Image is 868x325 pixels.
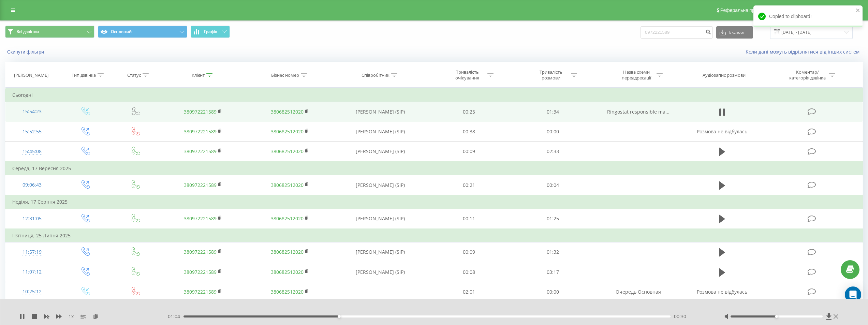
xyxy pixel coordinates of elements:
div: 12:31:05 [12,212,52,225]
a: 380972221589 [184,128,217,135]
a: 380972221589 [184,269,217,275]
span: - 01:04 [166,313,183,320]
td: [PERSON_NAME] (SIP) [334,209,427,229]
td: Неділя, 17 Серпня 2025 [5,195,863,209]
div: 10:25:12 [12,285,52,298]
td: 02:01 [427,282,511,302]
div: Тип дзвінка [72,72,96,78]
div: 11:07:12 [12,265,52,279]
span: Розмова не відбулась [697,128,747,135]
div: Назва схеми переадресації [618,69,655,81]
a: 380682512020 [271,249,304,255]
span: Графік [204,29,217,34]
td: 00:25 [427,102,511,122]
div: Copied to clipboard! [753,5,863,27]
td: 01:25 [511,209,594,229]
td: 01:32 [511,242,594,262]
div: Тривалість розмови [533,69,569,81]
td: 00:08 [427,262,511,282]
a: 380972221589 [184,289,217,295]
td: [PERSON_NAME] (SIP) [334,262,427,282]
div: 15:52:55 [12,125,52,138]
div: 15:45:08 [12,145,52,158]
a: 380682512020 [271,289,304,295]
div: Аудіозапис розмови [703,72,746,78]
td: 00:00 [511,122,594,142]
span: Розмова не відбулась [697,289,747,295]
div: Open Intercom Messenger [845,286,861,303]
div: Бізнес номер [271,72,299,78]
div: Accessibility label [338,315,341,318]
td: [PERSON_NAME] (SIP) [334,175,427,195]
td: [PERSON_NAME] (SIP) [334,142,427,162]
div: Клієнт [192,72,205,78]
a: 380682512020 [271,108,304,115]
a: 380972221589 [184,182,217,188]
a: 380972221589 [184,148,217,154]
span: 1 x [69,313,74,320]
td: Сьогодні [5,88,863,102]
div: Коментар/категорія дзвінка [788,69,827,81]
a: 380972221589 [184,108,217,115]
td: П’ятниця, 25 Липня 2025 [5,229,863,242]
a: 380682512020 [271,215,304,222]
td: 00:09 [427,142,511,162]
button: Графік [191,26,230,38]
div: Тривалість очікування [449,69,486,81]
span: Всі дзвінки [16,29,39,34]
div: 15:54:23 [12,105,52,118]
button: close [856,8,860,14]
span: 00:30 [674,313,686,320]
span: Реферальна програма [720,8,770,13]
td: [PERSON_NAME] (SIP) [334,102,427,122]
button: Основний [98,26,187,38]
div: 09:06:43 [12,178,52,192]
td: [PERSON_NAME] (SIP) [334,122,427,142]
a: 380682512020 [271,148,304,154]
a: Коли дані можуть відрізнятися вiд інших систем [746,48,863,55]
a: 380682512020 [271,182,304,188]
button: Всі дзвінки [5,26,94,38]
td: 00:00 [511,282,594,302]
td: [PERSON_NAME] (SIP) [334,242,427,262]
td: 03:17 [511,262,594,282]
a: 380682512020 [271,269,304,275]
input: Пошук за номером [641,26,713,39]
td: 01:34 [511,102,594,122]
button: Скинути фільтри [5,49,47,55]
div: [PERSON_NAME] [14,72,48,78]
span: Ringostat responsible ma... [607,108,670,115]
td: 00:38 [427,122,511,142]
td: 00:04 [511,175,594,195]
button: Експорт [716,26,753,39]
a: 380972221589 [184,249,217,255]
div: Статус [127,72,141,78]
td: Середа, 17 Вересня 2025 [5,162,863,175]
td: 02:33 [511,142,594,162]
div: Accessibility label [775,315,778,318]
td: 00:09 [427,242,511,262]
div: 11:57:19 [12,246,52,259]
a: 380682512020 [271,128,304,135]
td: Очередь Основная [594,282,681,302]
div: Співробітник [362,72,389,78]
a: 380972221589 [184,215,217,222]
td: 00:11 [427,209,511,229]
td: 00:21 [427,175,511,195]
